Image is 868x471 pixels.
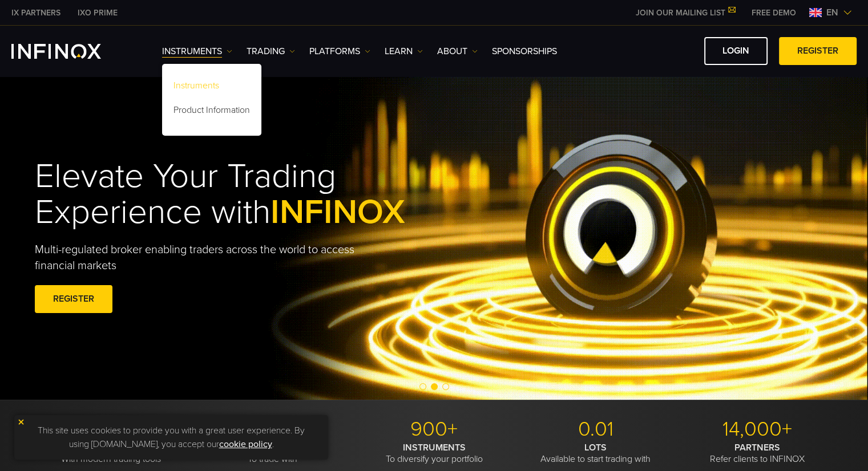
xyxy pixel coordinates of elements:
[492,44,557,58] a: SPONSORSHIPS
[35,159,458,230] h1: Elevate Your Trading Experience with
[519,442,672,465] p: Available to start trading with
[219,438,272,450] a: cookie policy
[69,7,126,19] a: INFINOX
[17,418,25,426] img: yellow close icon
[35,242,374,274] p: Multi-regulated broker enabling traders across the world to access financial markets
[437,44,478,58] a: ABOUT
[584,442,607,453] strong: LOTS
[704,37,768,65] a: LOGIN
[3,7,69,19] a: INFINOX
[247,44,295,58] a: TRADING
[743,7,805,19] a: INFINOX MENU
[309,44,370,58] a: PLATFORMS
[358,442,511,465] p: To diversify your portfolio
[779,37,857,65] a: REGISTER
[35,285,112,313] a: REGISTER
[385,44,423,58] a: Learn
[162,75,261,100] a: Instruments
[271,192,405,233] span: INFINOX
[627,8,743,18] a: JOIN OUR MAILING LIST
[419,383,426,390] span: Go to slide 1
[162,100,261,124] a: Product Information
[20,421,322,454] p: This site uses cookies to provide you with a great user experience. By using [DOMAIN_NAME], you a...
[681,442,834,465] p: Refer clients to INFINOX
[681,417,834,442] p: 14,000+
[358,417,511,442] p: 900+
[431,383,438,390] span: Go to slide 2
[162,44,232,58] a: Instruments
[403,442,466,453] strong: INSTRUMENTS
[822,6,843,19] span: en
[442,383,449,390] span: Go to slide 3
[519,417,672,442] p: 0.01
[11,44,128,59] a: INFINOX Logo
[734,442,780,453] strong: PARTNERS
